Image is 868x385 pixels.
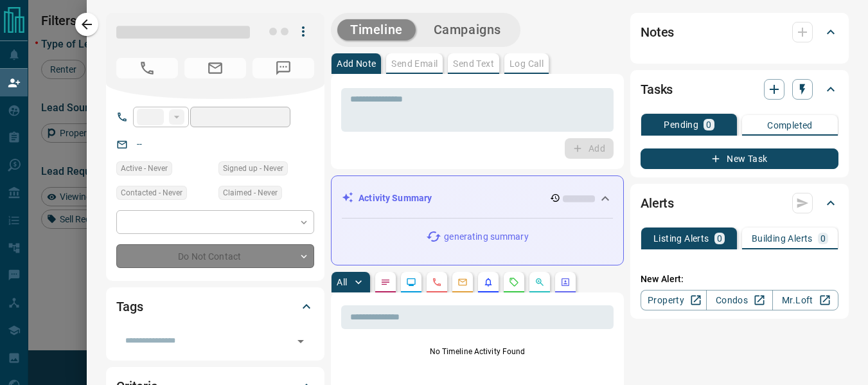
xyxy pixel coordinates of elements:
[116,296,143,317] h2: Tags
[223,162,283,175] span: Signed up - Never
[444,230,528,244] p: generating summary
[641,148,838,169] button: New Task
[641,290,707,310] a: Property
[421,19,514,40] button: Campaigns
[641,79,673,100] h2: Tasks
[641,74,838,105] div: Tasks
[483,277,493,287] svg: Listing Alerts
[406,277,416,287] svg: Lead Browsing Activity
[116,291,314,322] div: Tags
[223,186,278,199] span: Claimed - Never
[641,22,674,42] h2: Notes
[121,162,168,175] span: Active - Never
[252,58,314,78] span: No Number
[457,277,468,287] svg: Emails
[121,186,182,199] span: Contacted - Never
[641,273,838,286] p: New Alert:
[432,277,442,287] svg: Calls
[641,17,838,48] div: Notes
[337,59,376,68] p: Add Note
[359,192,432,205] p: Activity Summary
[664,120,698,129] p: Pending
[641,188,838,219] div: Alerts
[706,120,711,129] p: 0
[137,139,142,149] a: --
[341,346,614,357] p: No Timeline Activity Found
[641,193,674,213] h2: Alerts
[116,244,314,268] div: Do Not Contact
[767,121,813,130] p: Completed
[292,332,310,350] button: Open
[535,277,545,287] svg: Opportunities
[717,234,722,243] p: 0
[337,19,416,40] button: Timeline
[820,234,826,243] p: 0
[706,290,772,310] a: Condos
[560,277,571,287] svg: Agent Actions
[380,277,391,287] svg: Notes
[752,234,813,243] p: Building Alerts
[653,234,709,243] p: Listing Alerts
[337,278,347,287] p: All
[116,58,178,78] span: No Number
[509,277,519,287] svg: Requests
[184,58,246,78] span: No Email
[772,290,838,310] a: Mr.Loft
[342,186,613,210] div: Activity Summary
